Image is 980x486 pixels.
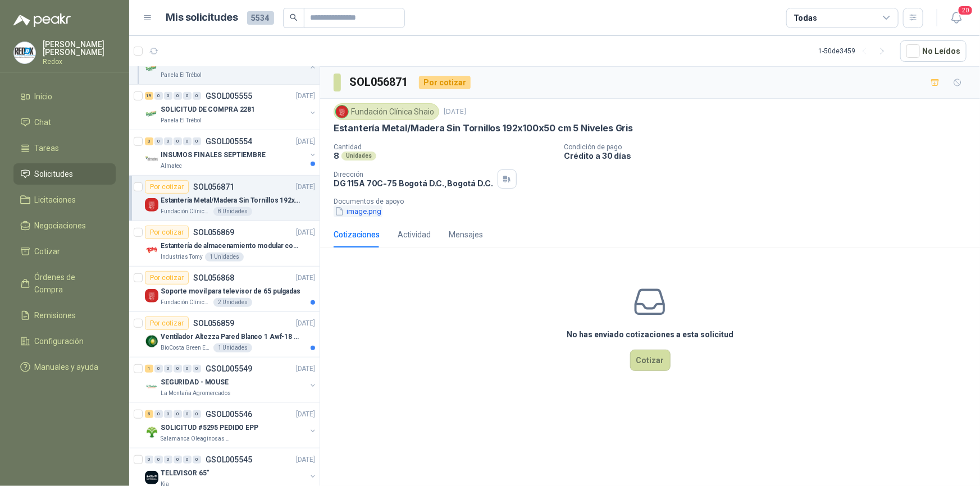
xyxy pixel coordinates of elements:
p: [DATE] [296,91,315,102]
span: Órdenes de Compra [35,271,105,296]
div: 19 [145,92,153,100]
span: Licitaciones [35,194,76,206]
span: Chat [35,116,52,129]
div: Por cotizar [145,226,189,239]
img: Company Logo [145,107,158,121]
img: Company Logo [145,244,158,257]
div: 0 [183,365,192,373]
p: [DATE] [444,107,466,117]
p: Salamanca Oleaginosas SAS [161,434,231,443]
div: 0 [154,410,163,418]
div: 0 [193,365,201,373]
div: Mensajes [449,228,483,241]
div: 0 [183,92,192,100]
div: Fundación Clínica Shaio [334,103,439,120]
span: Negociaciones [35,219,86,232]
div: Por cotizar [419,76,471,89]
p: Industrias Tomy [161,253,203,262]
span: Tareas [35,142,60,154]
a: Cotizar [13,241,116,262]
span: Solicitudes [35,168,74,180]
button: 20 [946,8,967,28]
img: Company Logo [145,380,158,393]
span: 5534 [247,11,274,25]
div: Unidades [341,152,376,161]
a: Por cotizarSOL056869[DATE] Company LogoEstantería de almacenamiento modular con organizadores abi... [129,221,320,267]
p: Redox [43,58,116,65]
img: Company Logo [145,153,158,166]
p: SEGURIDAD - MOUSE [161,377,229,388]
div: 0 [164,365,172,373]
p: Soporte movil para televisor de 65 pulgadas [161,286,300,297]
p: [DATE] [296,273,315,283]
div: 3 [145,137,153,145]
button: No Leídos [900,40,967,62]
div: 8 Unidades [213,207,252,216]
p: BioCosta Green Energy S.A.S [161,343,211,352]
span: Inicio [35,90,53,103]
div: 0 [174,92,182,100]
img: Company Logo [145,289,158,302]
p: Estantería Metal/Madera Sin Tornillos 192x100x50 cm 5 Niveles Gris [161,195,300,206]
button: Cotizar [630,350,671,371]
p: SOL056868 [193,274,234,282]
p: GSOL005549 [206,365,252,373]
a: Solicitudes [13,163,116,185]
a: 3 0 0 0 0 0 GSOL005554[DATE] Company LogoINSUMOS FINALES SEPTIEMBREAlmatec [145,135,317,171]
div: 1 Unidades [205,253,244,262]
a: 1 0 0 0 0 0 GSOL005549[DATE] Company LogoSEGURIDAD - MOUSELa Montaña Agromercados [145,362,317,398]
p: Cantidad [334,143,555,151]
p: SOL056869 [193,228,234,236]
div: 0 [164,137,172,145]
a: Chat [13,112,116,133]
p: Fundación Clínica Shaio [161,298,211,307]
p: [PERSON_NAME] [PERSON_NAME] [43,40,116,56]
div: 2 Unidades [213,298,252,307]
div: 0 [145,456,153,464]
div: 0 [193,410,201,418]
p: SOL056871 [193,183,234,191]
p: Documentos de apoyo [334,198,976,205]
div: 0 [183,137,192,145]
img: Logo peakr [13,13,71,27]
div: 0 [174,456,182,464]
p: Condición de pago [564,143,976,151]
div: 0 [154,365,163,373]
button: image.png [334,205,382,217]
p: INSUMOS FINALES SEPTIEMBRE [161,150,266,161]
div: 1 - 50 de 3459 [818,42,891,60]
span: search [290,13,298,21]
span: Manuales y ayuda [35,361,99,373]
div: 0 [193,137,201,145]
span: 20 [958,5,973,16]
div: Todas [794,12,817,24]
p: GSOL005545 [206,456,252,464]
a: Por cotizarSOL056871[DATE] Company LogoEstantería Metal/Madera Sin Tornillos 192x100x50 cm 5 Nive... [129,176,320,221]
img: Company Logo [145,471,158,484]
a: Configuración [13,331,116,352]
div: 0 [154,92,163,100]
div: 0 [154,137,163,145]
p: Panela El Trébol [161,71,202,80]
p: SOL056859 [193,319,234,327]
p: SOLICITUD #5295 PEDIDO EPP [161,423,258,433]
p: [DATE] [296,227,315,238]
p: [DATE] [296,136,315,147]
p: Dirección [334,171,493,178]
p: La Montaña Agromercados [161,389,231,398]
div: 0 [174,137,182,145]
div: 0 [193,92,201,100]
div: 1 Unidades [213,343,252,352]
p: TELEVISOR 65" [161,468,209,479]
p: GSOL005546 [206,410,252,418]
div: 0 [154,456,163,464]
p: Almatec [161,162,182,171]
span: Configuración [35,335,84,347]
div: 0 [174,410,182,418]
a: Por cotizarSOL056859[DATE] Company LogoVentilador Altezza Pared Blanco 1 Awf-18 Pro BalineraBioCo... [129,312,320,357]
p: Estantería de almacenamiento modular con organizadores abiertos [161,241,300,251]
img: Company Logo [14,42,35,63]
p: [DATE] [296,364,315,374]
div: 0 [183,456,192,464]
div: 0 [193,456,201,464]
